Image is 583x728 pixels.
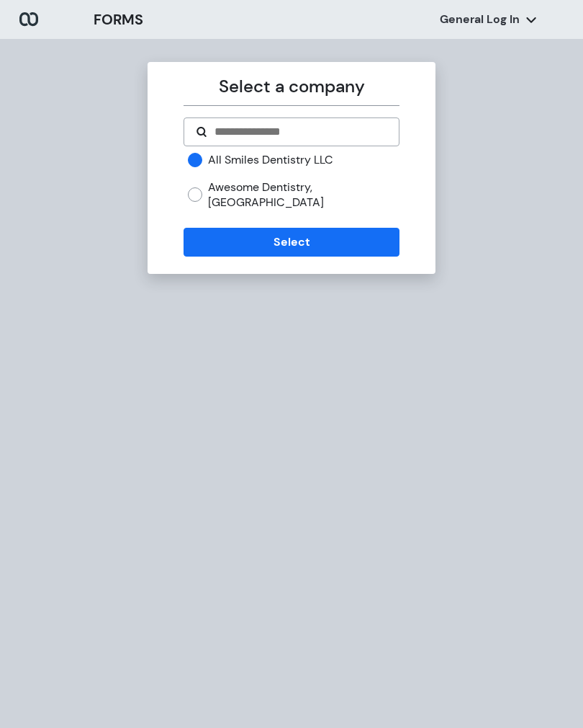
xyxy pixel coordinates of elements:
[184,228,399,257] button: Select
[440,12,520,27] p: General Log In
[208,152,333,168] label: All Smiles Dentistry LLC
[94,9,143,30] h3: FORMS
[208,179,399,210] label: Awesome Dentistry, [GEOGRAPHIC_DATA]
[213,123,387,141] input: Search
[184,74,399,99] p: Select a company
